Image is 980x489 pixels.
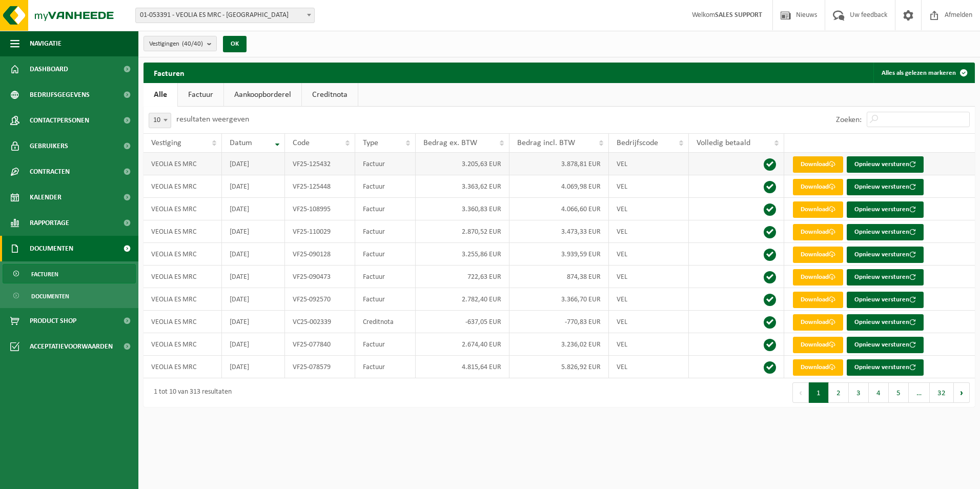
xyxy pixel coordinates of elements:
button: 4 [869,382,889,403]
td: 3.360,83 EUR [416,198,509,220]
td: 3.255,86 EUR [416,243,509,266]
td: VF25-090128 [285,243,355,266]
span: Rapportage [30,210,69,236]
td: 2.870,52 EUR [416,220,509,243]
span: Documenten [30,236,73,261]
span: 01-053391 - VEOLIA ES MRC - ANTWERPEN [136,8,314,23]
td: 2.674,40 EUR [416,333,509,356]
td: VEOLIA ES MRC [144,175,222,198]
td: Factuur [355,220,415,243]
strong: SALES SUPPORT [715,11,762,19]
span: Datum [230,139,252,147]
td: 4.069,98 EUR [509,175,609,198]
button: Previous [792,382,809,403]
td: VEL [609,356,689,378]
button: Opnieuw versturen [847,156,924,173]
a: Download [793,269,843,286]
button: Alles als gelezen markeren [873,63,974,83]
td: Factuur [355,198,415,220]
a: Download [793,337,843,353]
td: 3.473,33 EUR [509,220,609,243]
span: Acceptatievoorwaarden [30,334,113,359]
td: VC25-002339 [285,311,355,333]
a: Download [793,292,843,308]
td: -770,83 EUR [509,311,609,333]
td: 2.782,40 EUR [416,288,509,311]
a: Download [793,156,843,173]
td: VEOLIA ES MRC [144,356,222,378]
td: VF25-077840 [285,333,355,356]
a: Aankoopborderel [224,83,301,107]
button: Opnieuw versturen [847,224,924,240]
span: Bedrag ex. BTW [423,139,477,147]
button: Next [954,382,970,403]
td: VEOLIA ES MRC [144,198,222,220]
span: Vestiging [151,139,181,147]
span: 10 [149,113,171,128]
td: Factuur [355,243,415,266]
td: [DATE] [222,175,285,198]
td: VEOLIA ES MRC [144,220,222,243]
count: (40/40) [182,40,203,47]
button: 32 [930,382,954,403]
td: [DATE] [222,243,285,266]
div: 1 tot 10 van 313 resultaten [149,383,232,402]
span: Type [363,139,378,147]
span: Contracten [30,159,70,185]
span: Gebruikers [30,133,68,159]
td: VEOLIA ES MRC [144,266,222,288]
label: resultaten weergeven [176,115,249,124]
td: VEL [609,220,689,243]
td: Creditnota [355,311,415,333]
button: Vestigingen(40/40) [144,36,217,51]
a: Factuur [178,83,223,107]
span: Volledig betaald [697,139,750,147]
span: 10 [149,113,171,128]
td: [DATE] [222,266,285,288]
span: Dashboard [30,56,68,82]
a: Facturen [3,264,136,283]
td: 3.939,59 EUR [509,243,609,266]
span: Vestigingen [149,36,203,52]
button: Opnieuw versturen [847,179,924,195]
span: Bedrijfscode [617,139,658,147]
td: VF25-092570 [285,288,355,311]
button: 2 [829,382,849,403]
td: [DATE] [222,153,285,175]
a: Download [793,224,843,240]
td: 722,63 EUR [416,266,509,288]
td: [DATE] [222,288,285,311]
td: VF25-125432 [285,153,355,175]
td: VEL [609,175,689,198]
td: VEOLIA ES MRC [144,243,222,266]
a: Download [793,359,843,376]
td: [DATE] [222,333,285,356]
a: Download [793,179,843,195]
button: Opnieuw versturen [847,314,924,331]
span: Kalender [30,185,62,210]
td: [DATE] [222,356,285,378]
td: VEOLIA ES MRC [144,288,222,311]
td: [DATE] [222,220,285,243]
td: VEL [609,243,689,266]
td: 4.066,60 EUR [509,198,609,220]
span: Navigatie [30,31,62,56]
td: 874,38 EUR [509,266,609,288]
td: Factuur [355,288,415,311]
h2: Facturen [144,63,195,83]
td: VEOLIA ES MRC [144,153,222,175]
td: VF25-110029 [285,220,355,243]
td: VEL [609,198,689,220]
span: Code [293,139,310,147]
td: VEL [609,153,689,175]
button: Opnieuw versturen [847,337,924,353]
button: 3 [849,382,869,403]
span: Documenten [31,287,69,306]
td: VF25-078579 [285,356,355,378]
a: Download [793,247,843,263]
td: VEL [609,333,689,356]
td: [DATE] [222,311,285,333]
button: Opnieuw versturen [847,201,924,218]
td: VF25-108995 [285,198,355,220]
button: Opnieuw versturen [847,359,924,376]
